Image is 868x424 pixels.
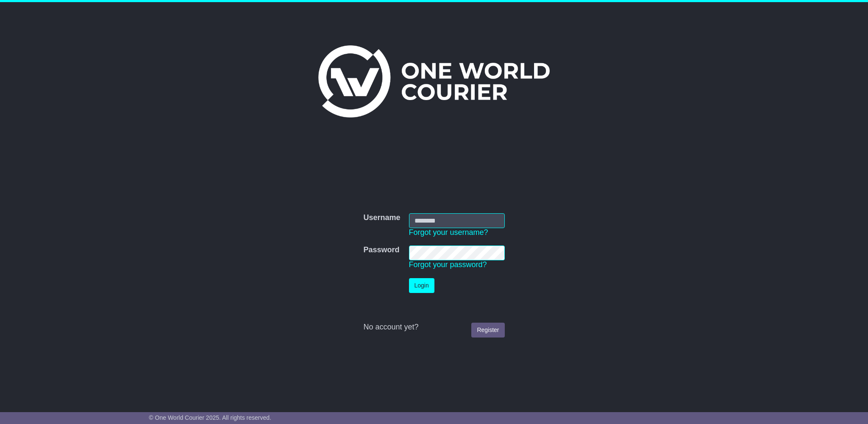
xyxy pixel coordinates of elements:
[409,228,488,237] a: Forgot your username?
[409,260,487,269] a: Forgot your password?
[318,45,550,117] img: One World
[471,323,504,338] a: Register
[363,213,400,223] label: Username
[363,245,399,255] label: Password
[149,414,271,421] span: © One World Courier 2025. All rights reserved.
[409,278,434,293] button: Login
[363,323,504,332] div: No account yet?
